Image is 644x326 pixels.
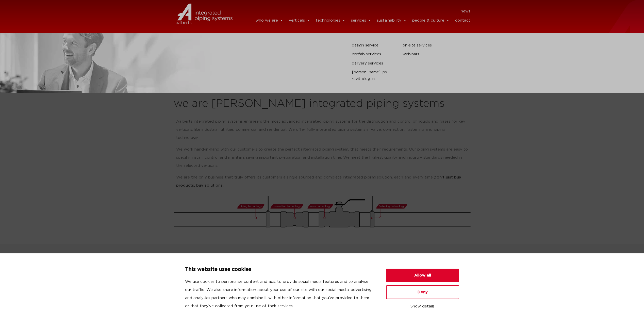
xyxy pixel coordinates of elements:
[256,15,283,26] a: who we are
[176,145,468,170] p: We work hand-in-hand with our customers to create the perfect integrated piping system, that meet...
[352,60,395,67] a: delivery services
[185,266,374,274] p: This website uses cookies
[386,302,459,311] button: Show details
[403,51,446,58] a: webinars
[176,173,468,190] p: We are the only business that truly offers its customers a single sourced and complete integrated...
[240,7,471,15] nav: Menu
[377,15,407,26] a: sustainability
[352,51,395,58] a: prefab services
[316,15,345,26] a: technologies
[176,118,468,142] p: Aalberts integrated piping systems engineers the most advanced integrated piping systems for the ...
[412,15,450,26] a: people & culture
[174,98,471,110] h2: we are [PERSON_NAME] integrated piping systems
[455,15,470,26] a: contact
[403,42,446,49] a: on-site services
[289,15,310,26] a: verticals
[352,69,395,82] a: [PERSON_NAME] IPS Revit plug-in
[386,285,459,299] button: Deny
[185,278,374,310] p: We use cookies to personalise content and ads, to provide social media features and to analyse ou...
[352,42,395,49] a: design service
[461,7,470,15] a: news
[351,15,371,26] a: services
[386,269,459,282] button: Allow all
